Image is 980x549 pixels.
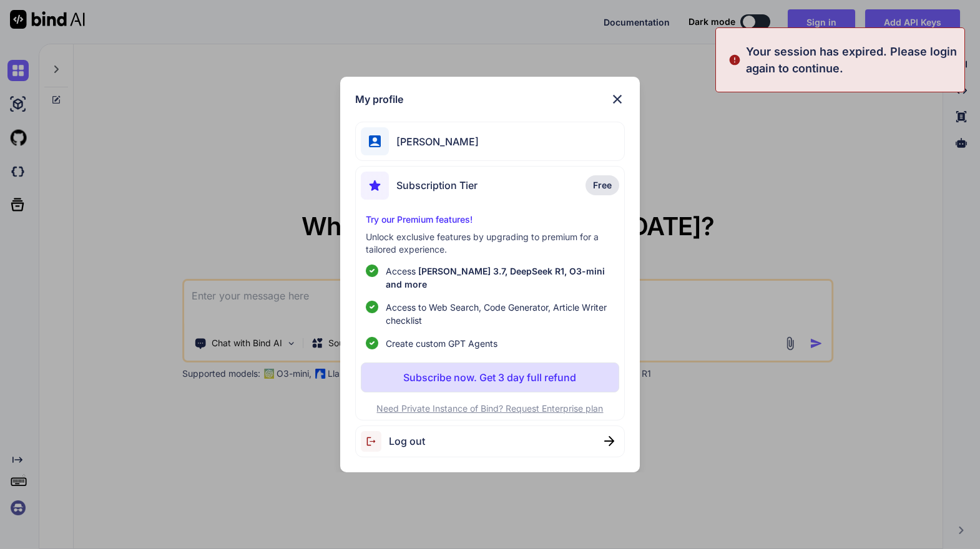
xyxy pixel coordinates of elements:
[366,337,378,349] img: checklist
[361,362,619,392] button: Subscribe now. Get 3 day full refund
[728,43,741,77] img: alert
[396,178,478,193] span: Subscription Tier
[403,370,576,385] p: Subscribe now. Get 3 day full refund
[386,265,614,291] p: Access
[355,92,403,107] h1: My profile
[386,301,614,327] span: Access to Web Search, Code Generator, Article Writer checklist
[361,172,389,200] img: subscription
[361,402,619,415] p: Need Private Instance of Bind? Request Enterprise plan
[369,135,381,147] img: profile
[389,434,425,449] span: Log out
[366,301,378,313] img: checklist
[366,231,614,256] p: Unlock exclusive features by upgrading to premium for a tailored experience.
[610,92,625,107] img: close
[366,213,614,226] p: Try our Premium features!
[386,337,497,350] span: Create custom GPT Agents
[389,134,479,149] span: [PERSON_NAME]
[386,266,605,289] span: [PERSON_NAME] 3.7, DeepSeek R1, O3-mini and more
[366,265,378,277] img: checklist
[604,436,614,446] img: close
[593,179,612,192] span: Free
[361,431,389,452] img: logout
[746,43,957,77] p: Your session has expired. Please login again to continue.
